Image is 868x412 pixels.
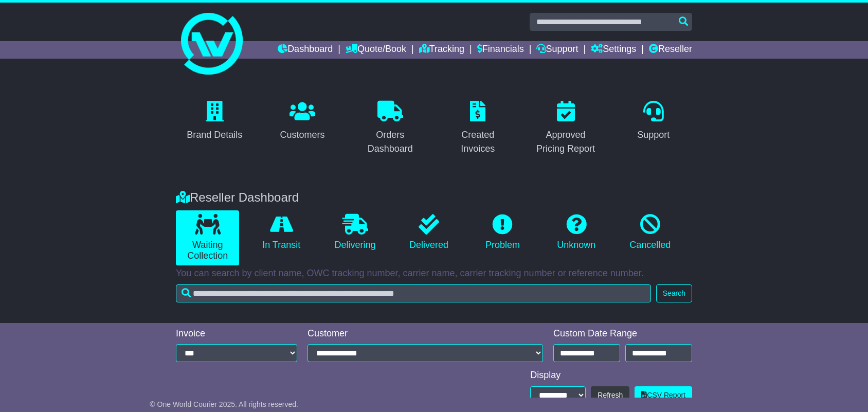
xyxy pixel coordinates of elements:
[536,41,578,59] a: Support
[530,370,692,381] div: Display
[635,386,692,404] a: CSV Report
[471,210,534,255] a: Problem
[150,400,298,408] span: © One World Courier 2025. All rights reserved.
[358,128,422,156] div: Orders Dashboard
[397,210,460,255] a: Delivered
[176,210,239,265] a: Waiting Collection
[630,97,676,146] a: Support
[346,41,406,59] a: Quote/Book
[273,97,331,146] a: Customers
[527,97,605,159] a: Approved Pricing Report
[180,97,249,146] a: Brand Details
[176,268,692,279] p: You can search by client name, OWC tracking number, carrier name, carrier tracking number or refe...
[446,128,510,156] div: Created Invoices
[280,128,324,142] div: Customers
[591,386,629,404] button: Refresh
[419,41,464,59] a: Tracking
[323,210,387,255] a: Delivering
[176,328,297,339] div: Invoice
[553,328,692,339] div: Custom Date Range
[656,284,692,302] button: Search
[171,190,697,205] div: Reseller Dashboard
[591,41,636,59] a: Settings
[619,210,682,255] a: Cancelled
[545,210,608,255] a: Unknown
[249,210,313,255] a: In Transit
[534,128,598,156] div: Approved Pricing Report
[649,41,692,59] a: Reseller
[308,328,543,339] div: Customer
[637,128,670,142] div: Support
[439,97,517,159] a: Created Invoices
[278,41,333,59] a: Dashboard
[477,41,524,59] a: Financials
[187,128,242,142] div: Brand Details
[351,97,429,159] a: Orders Dashboard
